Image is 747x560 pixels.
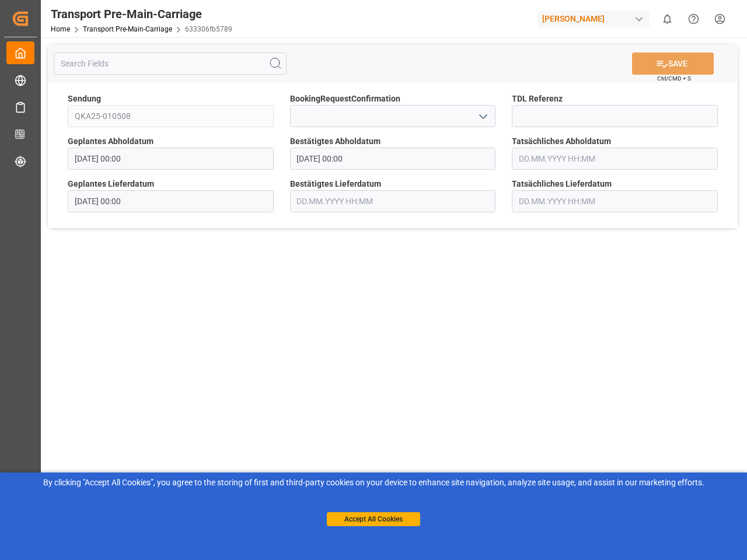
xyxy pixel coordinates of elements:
input: DD.MM.YYYY HH:MM [512,148,718,170]
span: Geplantes Abholdatum [68,135,153,148]
a: Transport Pre-Main-Carriage [83,25,172,33]
button: Help Center [680,6,707,32]
div: Transport Pre-Main-Carriage [51,5,232,23]
input: DD.MM.YYYY HH:MM [290,148,496,170]
button: SAVE [632,52,714,75]
button: show 0 new notifications [654,6,680,32]
div: [PERSON_NAME] [537,10,650,27]
button: [PERSON_NAME] [537,8,654,30]
span: Tatsächliches Abholdatum [512,135,611,148]
button: open menu [474,107,491,125]
input: DD.MM.YYYY HH:MM [512,190,718,212]
span: Bestätigtes Lieferdatum [290,178,381,190]
div: By clicking "Accept All Cookies”, you agree to the storing of first and third-party cookies on yo... [8,477,739,489]
span: BookingRequestConfirmation [290,93,400,105]
span: Sendung [68,93,101,105]
input: Search Fields [54,52,287,75]
span: Geplantes Lieferdatum [68,178,154,190]
a: Home [51,25,70,33]
input: DD.MM.YYYY HH:MM [68,190,274,212]
input: DD.MM.YYYY HH:MM [68,148,274,170]
span: Bestätigtes Abholdatum [290,135,381,148]
input: DD.MM.YYYY HH:MM [290,190,496,212]
span: Ctrl/CMD + S [657,74,691,83]
span: Tatsächliches Lieferdatum [512,178,612,190]
button: Accept All Cookies [327,512,420,526]
span: TDL Referenz [512,93,563,105]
